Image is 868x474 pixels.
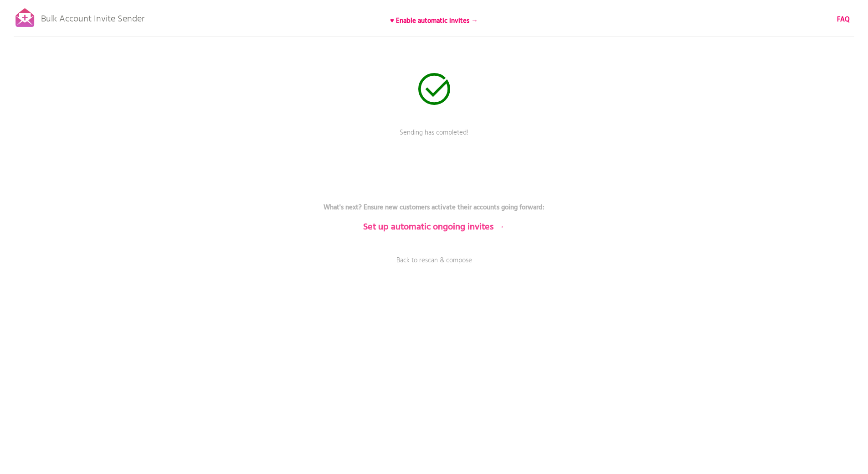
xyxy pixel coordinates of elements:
p: Bulk Account Invite Sender [41,5,144,28]
b: Set up automatic ongoing invites → [363,220,505,234]
b: ♥ Enable automatic invites → [390,16,478,26]
b: FAQ [837,14,850,25]
p: Sending has completed! [298,128,571,151]
a: Back to rescan & compose [298,255,571,278]
b: What's next? Ensure new customers activate their accounts going forward: [324,202,544,213]
a: FAQ [837,15,850,25]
